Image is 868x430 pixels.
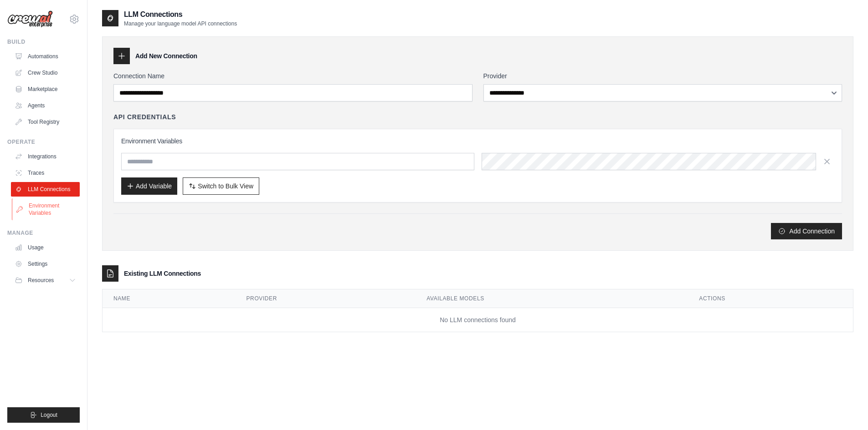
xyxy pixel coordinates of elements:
div: Manage [7,229,80,237]
h3: Environment Variables [121,137,834,146]
h2: LLM Connections [124,9,237,20]
img: Logo [7,10,53,28]
th: Provider [236,289,416,308]
td: No LLM connections found [103,308,853,332]
button: Logout [7,407,80,423]
a: Integrations [11,149,80,164]
a: LLM Connections [11,182,80,197]
a: Tool Registry [11,115,80,129]
span: Resources [28,277,54,284]
th: Available Models [416,289,688,308]
div: Build [7,38,80,46]
a: Settings [11,257,80,271]
h3: Existing LLM Connections [124,269,201,278]
a: Marketplace [11,82,80,96]
button: Resources [11,273,80,288]
h4: API Credentials [113,112,176,121]
a: Crew Studio [11,66,80,80]
label: Provider [483,71,842,81]
label: Connection Name [113,71,473,81]
th: Name [103,289,236,308]
button: Switch to Bulk View [183,177,259,195]
div: Operate [7,138,80,146]
h3: Add New Connection [135,51,197,61]
span: Logout [41,411,57,419]
a: Automations [11,49,80,64]
a: Agents [11,98,80,113]
span: Switch to Bulk View [198,182,253,191]
a: Environment Variables [12,198,81,220]
p: Manage your language model API connections [124,20,237,27]
a: Traces [11,166,80,180]
a: Usage [11,240,80,255]
th: Actions [688,289,853,308]
button: Add Variable [121,177,177,195]
button: Add Connection [771,223,842,239]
